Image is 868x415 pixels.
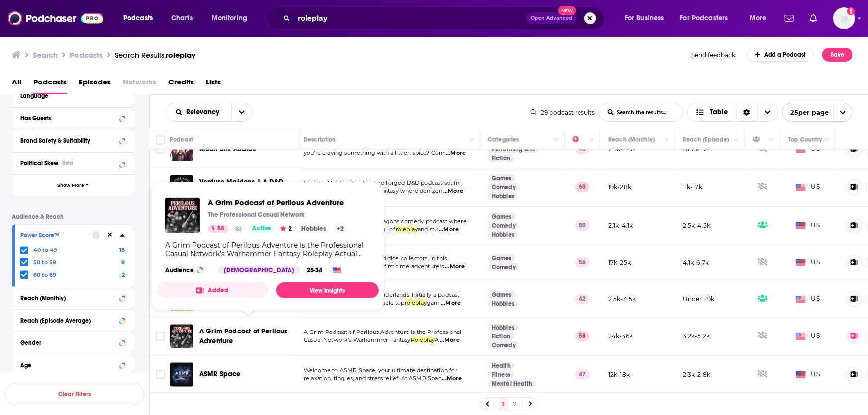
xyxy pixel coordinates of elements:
span: roleplay [405,299,427,306]
p: The Professional Casual Network [208,211,305,219]
span: ...More [443,187,463,195]
button: Language [20,89,125,102]
span: Monitoring [212,11,247,25]
span: Toggle select row [156,145,165,154]
span: 18 [119,247,125,253]
a: Brand Safety & Suitability [20,134,125,147]
a: ASMR Space [199,370,241,380]
span: you’re craving something with a little… spice? Com [304,149,445,156]
a: Active [248,225,275,233]
span: Credits [168,74,194,94]
h3: Search [33,50,58,60]
span: US [796,182,820,192]
img: A Grim Podcast of Perilous Adventure [165,198,200,233]
span: Podcasts [33,74,67,94]
span: All [12,74,21,94]
h3: Podcasts [70,50,103,60]
button: Column Actions [466,134,478,146]
button: Send feedback [689,51,739,59]
button: Show More [12,174,133,197]
div: Description [304,134,336,146]
a: Episodes [79,74,111,94]
button: Column Actions [661,134,673,146]
a: Show notifications dropdown [781,10,798,27]
span: Political Skew [20,160,58,166]
span: Table [710,109,728,116]
input: Search podcasts, credits, & more... [294,10,526,26]
span: Charts [171,11,193,25]
h2: Choose View [687,103,778,122]
a: Comedy [488,341,520,349]
div: Search Results: [115,50,195,60]
div: 29 podcast results [531,109,595,116]
p: 4.1k-6.7k [683,258,709,267]
button: Column Actions [730,134,742,146]
button: Column Actions [586,134,598,146]
div: 25-34 [303,266,326,274]
button: Column Actions [766,134,778,146]
img: ASMR Space [170,363,193,387]
span: Welcome to Keep off the Borderlands. Initially a podcast [304,291,460,298]
button: Show profile menu [833,7,855,29]
span: roleplay [166,50,195,60]
p: 2.5k-4.5k [683,221,711,230]
button: Clear Filters [5,383,144,405]
p: 56 [575,257,590,267]
button: Political SkewBeta [20,157,125,169]
p: 42 [575,294,590,304]
button: open menu [231,103,252,121]
span: ASMR Space [199,370,241,379]
div: Sort Direction [736,103,757,121]
a: Podchaser - Follow, Share and Rate Podcasts [8,9,103,28]
a: Hobbies [488,324,518,332]
p: 2.1k-4.1k [608,221,633,230]
a: Hobbies [297,225,330,233]
button: Has Guests [20,112,125,124]
div: Reach (Episode Average) [20,317,116,324]
button: Reach (Episode Average) [20,314,125,326]
span: US [796,370,820,380]
button: Added [157,282,268,298]
span: 58 [217,224,224,234]
a: Games [488,213,516,221]
span: ...More [439,226,459,234]
div: Power Score [573,134,586,146]
div: A Grim Podcast of Perilous Adventure is the Professional Casual Network’s Warhammer Fantasy Rolep... [165,241,371,258]
a: Fiction [488,154,514,162]
button: Gender [20,336,125,348]
span: 2 [122,271,125,278]
button: open menu [782,103,853,122]
a: Search Results:roleplay [115,50,195,60]
a: 1 [498,398,508,410]
a: Games [488,254,516,262]
h3: Audience [165,266,210,274]
span: New [558,6,576,15]
p: 58 [575,331,590,341]
span: A fortnightly Dungeons & Dragons comedy podcast where [304,218,467,225]
img: Venture Maidens | A D&D Podcast [170,175,193,199]
div: Search podcasts, credits, & more... [276,7,614,30]
span: A [435,336,439,343]
a: A Grim Podcast of Perilous Adventure [208,198,348,207]
span: gam [427,299,440,306]
span: treasure chest we find three first time adventurers [304,263,444,270]
span: Logged in as Pickaxe [833,7,855,29]
img: User Profile [833,7,855,29]
p: 2.5k-4.5k [608,295,636,303]
a: A Grim Podcast of Perilous Adventure [199,327,298,346]
span: 60 to 69 [33,271,56,278]
p: 3.2k-5.2k [683,332,710,340]
button: Save [822,48,853,62]
button: open menu [674,10,743,26]
a: Show notifications dropdown [806,10,821,27]
a: View Insights [276,282,379,298]
a: 2 [510,398,520,410]
a: Fiction [488,332,514,340]
span: More [750,11,767,25]
div: Power Score™ [20,232,86,239]
img: A Grim Podcast of Perilous Adventure [170,325,193,348]
div: Categories [488,134,519,146]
